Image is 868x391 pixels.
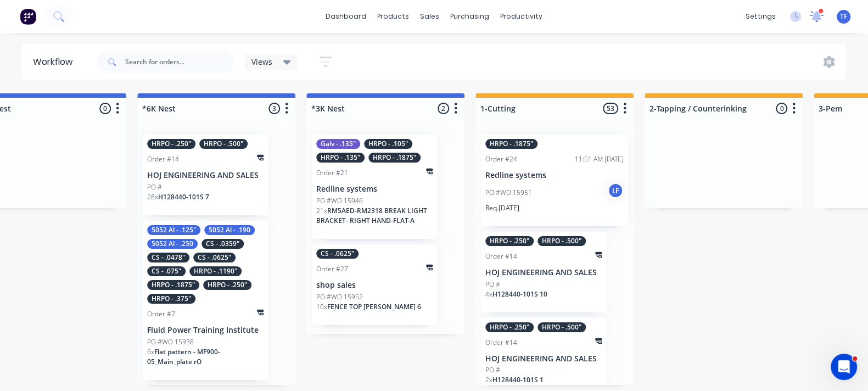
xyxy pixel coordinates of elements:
span: 28 x [147,192,158,202]
p: PO # [485,365,500,375]
div: HRPO - .1875"Order #2411:51 AM [DATE]Redline systemsPO #WO 15951LFReq.[DATE] [481,135,628,226]
p: PO # [147,182,162,192]
p: PO # [485,280,500,289]
div: productivity [495,8,548,25]
div: CS - .0625"Order #27shop salesPO #WO 1595210xFENCE TOP [PERSON_NAME] 6 [312,244,437,325]
p: PO #WO 15946 [316,196,363,206]
p: PO #WO 15952 [316,292,363,302]
div: 11:51 AM [DATE] [575,154,624,164]
p: HOJ ENGINEERING AND SALES [485,354,602,364]
div: Order #24 [485,154,517,164]
div: HRPO - .1190" [189,266,242,276]
div: products [372,8,415,25]
div: HRPO - .500" [537,236,586,246]
div: HRPO - .250" [485,322,534,332]
div: HRPO - .1875" [485,139,537,149]
div: Order #14 [485,338,517,348]
p: Redline systems [316,185,433,194]
div: HRPO - .500" [199,139,248,149]
div: HRPO - .135" [316,153,365,163]
span: 10 x [316,302,327,311]
div: HRPO - .1875" [147,280,199,290]
span: 6 x [147,347,154,356]
span: RM5AED-RM2318 BREAK LIGHT BRACKET- RIGHT HAND-FLAT-A [316,206,427,225]
p: Redline systems [485,171,624,180]
div: HRPO - .250" [485,236,534,246]
div: HRPO - .105" [364,139,412,149]
div: 5052 Al - .125" [147,225,200,235]
span: Flat pattern - MF900-05_Main_plate rO [147,347,220,366]
div: CS - .0359" [201,239,244,249]
p: shop sales [316,281,433,290]
div: HRPO - .250"HRPO - .500"Order #14HOJ ENGINEERING AND SALESPO #28xH128440-101S 7 [143,135,268,215]
div: HRPO - .250"HRPO - .500"Order #14HOJ ENGINEERING AND SALESPO #4xH128440-101S 10 [481,232,606,312]
div: HRPO - .375" [147,294,195,304]
span: TF [840,12,847,21]
p: PO #WO 15938 [147,337,194,347]
div: Galv - .135"HRPO - .105"HRPO - .135"HRPO - .1875"Order #21Redline systemsPO #WO 1594621xRM5AED-RM... [312,135,437,239]
div: LF [607,182,624,199]
div: HRPO - .1875" [368,153,421,163]
span: FENCE TOP [PERSON_NAME] 6 [327,302,421,311]
p: HOJ ENGINEERING AND SALES [485,268,602,277]
span: 4 x [485,289,492,299]
img: Factory [20,8,36,25]
span: 21 x [316,206,327,215]
div: Order #14 [147,154,179,164]
div: Order #27 [316,264,348,274]
div: Galv - .135" [316,139,360,149]
input: Search for orders... [125,51,234,73]
p: Req. [DATE] [485,203,519,213]
div: Order #14 [485,252,517,261]
div: CS - .0625" [316,249,359,259]
p: HOJ ENGINEERING AND SALES [147,171,264,180]
div: HRPO - .250" [203,280,251,290]
div: CS - .075" [147,266,186,276]
div: 5052 Al - .190 [204,225,255,235]
span: H128440-101S 1 [492,375,544,384]
div: settings [740,8,781,25]
div: purchasing [445,8,495,25]
div: HRPO - .250" [147,139,195,149]
span: H128440-101S 7 [158,192,209,202]
span: H128440-101S 10 [492,289,547,299]
a: dashboard [320,8,372,25]
div: Order #21 [316,168,348,178]
iframe: Intercom live chat [831,354,857,380]
div: CS - .0625" [193,253,236,262]
span: Views [251,56,272,68]
span: 2 x [485,375,492,384]
div: HRPO - .500" [537,322,586,332]
div: sales [415,8,445,25]
div: Workflow [33,55,78,69]
div: Order #7 [147,309,175,319]
div: 5052 Al - .125"5052 Al - .1905052 Al - .250CS - .0359"CS - .0478"CS - .0625"CS - .075"HRPO - .119... [143,221,268,380]
div: CS - .0478" [147,253,189,262]
div: 5052 Al - .250 [147,239,198,249]
p: PO #WO 15951 [485,188,532,198]
p: Fluid Power Training Institute [147,326,264,335]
